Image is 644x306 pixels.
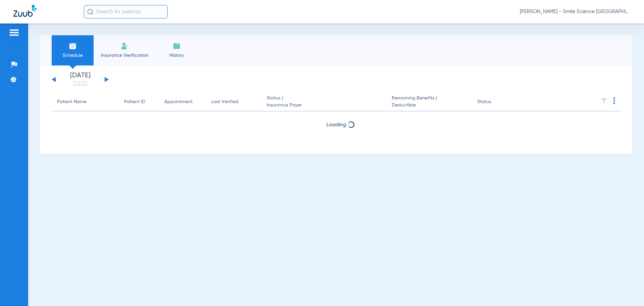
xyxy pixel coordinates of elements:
[69,42,77,50] img: Schedule
[613,97,615,104] img: group-dot-blue.svg
[57,52,89,59] span: Schedule
[211,98,256,105] div: Last Verified
[124,98,145,105] div: Patient ID
[57,98,87,105] div: Patient Name
[60,80,100,87] a: [DATE]
[326,140,346,145] span: Loading
[13,5,37,17] img: Zuub Logo
[164,98,201,105] div: Appointment
[601,97,607,104] img: filter.svg
[57,98,113,105] div: Patient Name
[60,72,100,87] li: [DATE]
[84,5,168,18] input: Search for patients
[173,42,181,50] img: History
[161,52,193,59] span: History
[326,122,346,128] span: Loading
[261,93,386,112] th: Status |
[267,102,381,109] span: Insurance Payer
[392,102,466,109] span: Deductible
[9,29,19,37] img: hamburger-icon
[87,9,93,15] img: Search Icon
[520,8,631,15] span: [PERSON_NAME] - Smile Science [GEOGRAPHIC_DATA]
[121,42,129,50] img: Manual Insurance Verification
[124,98,154,105] div: Patient ID
[99,52,151,59] span: Insurance Verification
[386,93,472,112] th: Remaining Benefits |
[211,98,238,105] div: Last Verified
[164,98,193,105] div: Appointment
[472,93,517,112] th: Status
